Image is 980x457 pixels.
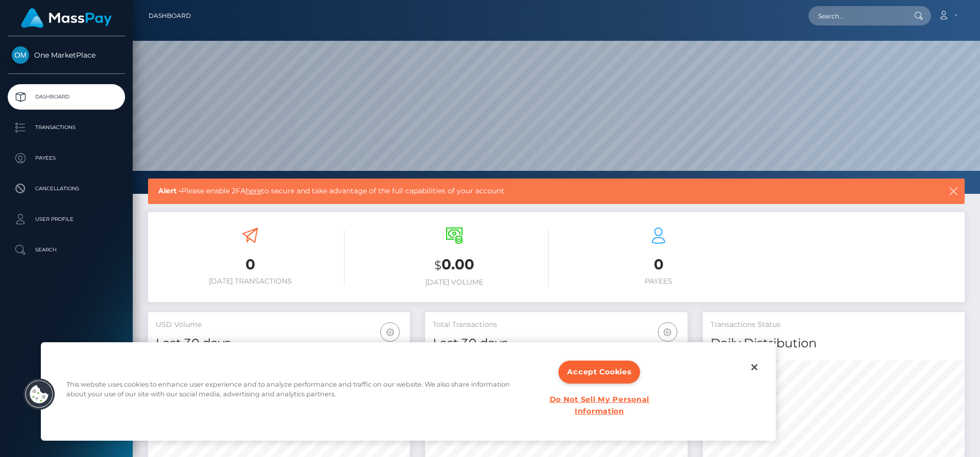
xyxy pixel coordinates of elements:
[149,5,191,27] a: Dashboard
[433,320,679,330] h5: Total Transactions
[8,176,125,201] a: Cancellations
[8,145,125,171] a: Payees
[12,150,121,166] p: Payees
[12,46,29,64] img: One MarketPlace
[8,115,125,140] a: Transactions
[526,389,673,422] button: Do Not Sell My Personal Information
[564,255,753,274] h3: 0
[23,378,56,411] button: Cookies
[41,342,776,441] div: Cookie banner
[158,186,181,195] b: Alert -
[156,320,402,330] h5: USD Volume
[8,237,125,263] a: Search
[710,335,957,352] h4: Daily Distribution
[434,258,442,272] small: $
[564,277,753,286] h6: Payees
[156,255,345,274] h3: 0
[12,212,121,227] p: User Profile
[8,207,125,232] a: User Profile
[12,242,121,258] p: Search
[433,335,679,352] h4: Last 30 days
[158,186,867,196] span: Please enable 2FA to secure and take advantage of the full capabilities of your account
[12,89,121,105] p: Dashboard
[360,278,549,287] h6: [DATE] Volume
[156,277,345,286] h6: [DATE] Transactions
[41,342,776,441] div: Privacy
[8,50,125,60] span: One MarketPlace
[743,356,766,378] button: Close
[8,84,125,110] a: Dashboard
[66,379,511,403] div: This website uses cookies to enhance user experience and to analyze performance and traffic on ou...
[12,181,121,196] p: Cancellations
[808,6,904,26] input: Search...
[12,120,121,135] p: Transactions
[558,361,640,384] button: Accept Cookies
[710,320,957,330] h5: Transactions Status
[360,255,549,275] h3: 0.00
[246,186,261,195] a: here
[156,335,402,352] h4: Last 30 days
[21,8,112,28] img: MassPay Logo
